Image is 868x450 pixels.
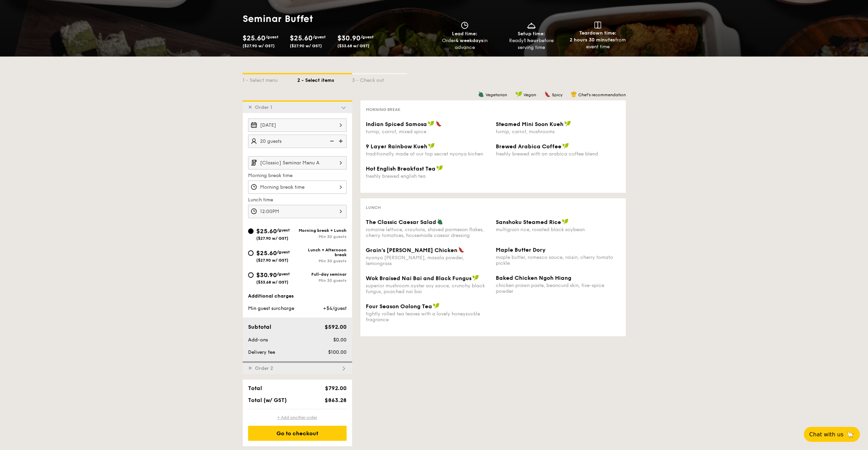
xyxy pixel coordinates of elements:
[290,43,322,48] span: ($27.90 w/ GST)
[335,156,347,169] img: icon-chevron-right.3c0dfbd6.svg
[501,37,562,51] div: Ready before serving time
[552,92,562,97] span: Spicy
[248,305,294,311] span: Min guest surcharge
[297,228,347,233] div: Morning break + Lunch
[243,43,275,48] span: ($27.90 w/ GST)
[248,172,347,179] label: Morning break time
[297,234,347,239] div: Min 30 guests
[340,365,347,372] img: icon-dropdown.fa26e9f9.svg
[496,275,571,281] span: Baked Chicken Ngoh Hiang
[248,415,347,420] div: + Add another order
[515,91,522,97] img: icon-vegan.f8ff3823.svg
[564,121,571,127] img: icon-vegan.f8ff3823.svg
[428,121,435,127] img: icon-vegan.f8ff3823.svg
[297,74,352,84] div: 2 - Select items
[496,129,620,135] div: turnip, carrot, mushrooms
[256,258,288,263] span: ($27.90 w/ GST)
[256,227,277,235] span: $25.60
[248,397,287,403] span: Total (w/ GST)
[352,74,407,84] div: 3 - Check out
[248,272,254,278] input: $30.90/guest($33.68 w/ GST)Full-day seminarMin 30 guests
[578,92,626,97] span: Chef's recommendation
[523,92,536,97] span: Vegan
[524,38,539,43] strong: 1 hour
[478,91,484,97] img: icon-vegetarian.fe4039eb.svg
[366,311,490,323] div: tightly rolled tea leaves with a lovely honeysuckle fragrance
[458,247,464,253] img: icon-spicy.37a8142b.svg
[290,34,313,42] span: $25.60
[324,324,346,330] span: $592.00
[243,74,297,84] div: 1 - Select menu
[340,104,347,111] img: icon-dropdown.fa26e9f9.svg
[366,121,427,127] span: Indian Spiced Samosa
[313,35,326,39] span: /guest
[277,228,290,233] span: /guest
[452,31,477,37] span: Lead time:
[248,385,262,391] span: Total
[297,259,347,263] div: Min 30 guests
[277,250,290,254] span: /guest
[571,91,577,97] img: icon-chef-hat.a58ddaea.svg
[366,227,490,238] div: romaine lettuce, croutons, shaved parmesan flakes, cherry tomatoes, housemade caesar dressing
[248,349,275,355] span: Delivery fee
[579,30,617,36] span: Teardown time:
[256,271,277,279] span: $30.90
[248,426,347,441] div: Go to checkout
[472,275,479,281] img: icon-vegan.f8ff3823.svg
[366,143,427,150] span: 9 Layer Rainbow Kueh
[361,35,374,39] span: /guest
[336,135,347,148] img: icon-add.58712e84.svg
[248,118,347,132] input: Event date
[324,397,346,403] span: $863.28
[256,280,288,285] span: ($33.68 w/ GST)
[428,143,435,149] img: icon-vegan.f8ff3823.svg
[366,107,400,112] span: Morning break
[433,303,440,309] img: icon-vegan.f8ff3823.svg
[496,254,620,266] div: maple butter, romesco sauce, raisin, cherry tomato pickle
[248,250,254,256] input: $25.60/guest($27.90 w/ GST)Lunch + Afternoon breakMin 30 guests
[437,218,443,225] img: icon-vegetarian.fe4039eb.svg
[496,143,561,150] span: Brewed Arabica Coffee
[496,247,546,253] span: Maple Butter Dory
[325,385,346,391] span: $792.00
[496,219,561,225] span: Sanshoku Steamed Rice
[570,37,615,43] strong: 2 hours 30 minutes
[256,249,277,257] span: $25.60
[256,236,288,241] span: ($27.90 w/ GST)
[594,22,601,28] img: icon-teardown.65201eee.svg
[562,143,569,149] img: icon-vegan.f8ff3823.svg
[366,275,471,282] span: Wok Braised Nai Bai and Black Fungus
[265,35,278,39] span: /guest
[496,121,563,127] span: Steamed Mini Soon Kueh
[459,22,470,29] img: icon-clock.2db775ea.svg
[248,197,347,203] label: Lunch time
[846,430,854,438] span: 🦙
[248,104,252,110] span: ✕
[436,165,443,171] img: icon-vegan.f8ff3823.svg
[337,43,370,48] span: ($33.68 w/ GST)
[366,205,381,210] span: Lunch
[496,227,620,233] div: multigrain rice, roasted black soybean
[248,324,271,330] span: Subtotal
[243,13,379,25] h1: Seminar Buffet
[248,337,268,343] span: Add-ons
[804,427,860,442] button: Chat with us🦙
[297,248,347,257] div: Lunch + Afternoon break
[252,104,275,110] span: Order 1
[243,34,265,42] span: $25.60
[485,92,507,97] span: Vegetarian
[366,151,490,157] div: traditionally made at our top secret nyonya kichen
[496,151,620,157] div: freshly brewed with an arabica coffee blend
[326,135,336,148] img: icon-reduce.1d2dbef1.svg
[248,135,347,148] input: Number of guests
[496,283,620,294] div: chicken prawn paste, beancurd skin, five-spice powder
[366,129,490,135] div: turnip, carrot, mixed spice
[248,293,347,300] div: Additional charges
[248,180,347,194] input: Morning break time
[337,34,361,42] span: $30.90
[366,283,490,295] div: superior mushroom oyster soy sauce, crunchy black fungus, poached nai bai
[277,272,290,276] span: /guest
[526,22,536,29] img: icon-dish.430c3a2e.svg
[434,37,495,51] div: Order in advance
[248,365,252,371] span: ✕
